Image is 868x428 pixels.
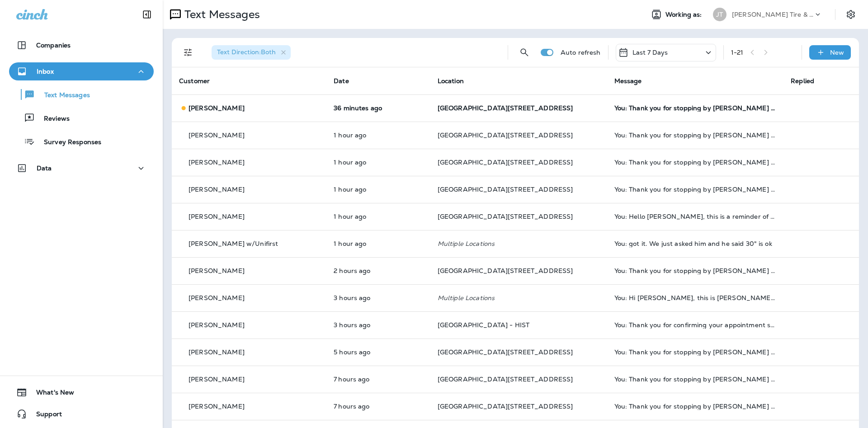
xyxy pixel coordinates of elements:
[515,43,533,61] button: Search Messages
[614,240,777,247] div: You: got it. We just asked him and he said 30" is ok
[9,36,154,54] button: Companies
[189,348,245,356] p: [PERSON_NAME]
[614,403,777,410] div: You: Thank you for stopping by Jensen Tire & Auto - South 144th Street. Please take 30 seconds to...
[614,294,777,301] div: You: Hi Jennifer, this is Brandon at Jensen Tire and Auto Millard. I got your quote in my email a...
[334,240,423,247] p: Sep 17, 2025 03:46 PM
[189,294,245,301] p: [PERSON_NAME]
[35,138,101,147] p: Survey Responses
[9,383,154,401] button: What's New
[614,213,777,220] div: You: Hello Terry, this is a reminder of your scheduled appointment set for 09/18/2025 4:00 PM at ...
[212,45,291,60] div: Text Direction:Both
[27,410,62,421] span: Support
[27,389,74,400] span: What's New
[334,267,423,274] p: Sep 17, 2025 02:58 PM
[334,348,423,356] p: Sep 17, 2025 12:00 PM
[189,132,245,139] p: [PERSON_NAME]
[791,77,814,85] span: Replied
[334,186,423,193] p: Sep 17, 2025 03:58 PM
[334,294,423,301] p: Sep 17, 2025 02:11 PM
[189,267,245,274] p: [PERSON_NAME]
[9,85,154,104] button: Text Messages
[731,49,744,56] div: 1 - 21
[179,43,197,61] button: Filters
[438,77,464,85] span: Location
[35,91,90,100] p: Text Messages
[438,321,529,329] span: [GEOGRAPHIC_DATA] - HIST
[438,158,573,166] span: [GEOGRAPHIC_DATA][STREET_ADDRESS]
[438,104,573,112] span: [GEOGRAPHIC_DATA][STREET_ADDRESS]
[9,108,154,127] button: Reviews
[713,8,726,21] div: JT
[181,8,260,21] p: Text Messages
[438,375,573,383] span: [GEOGRAPHIC_DATA][STREET_ADDRESS]
[438,348,573,356] span: [GEOGRAPHIC_DATA][STREET_ADDRESS]
[189,186,245,193] p: [PERSON_NAME]
[561,49,601,56] p: Auto refresh
[179,77,210,85] span: Customer
[37,68,54,75] p: Inbox
[189,159,245,166] p: [PERSON_NAME]
[334,159,423,166] p: Sep 17, 2025 03:58 PM
[9,132,154,151] button: Survey Responses
[334,77,349,85] span: Date
[438,212,573,221] span: [GEOGRAPHIC_DATA][STREET_ADDRESS]
[614,159,777,166] div: You: Thank you for stopping by Jensen Tire & Auto - South 144th Street. Please take 30 seconds to...
[217,48,276,56] span: Text Direction : Both
[614,376,777,383] div: You: Thank you for stopping by Jensen Tire & Auto - South 144th Street. Please take 30 seconds to...
[438,131,573,139] span: [GEOGRAPHIC_DATA][STREET_ADDRESS]
[189,403,245,410] p: [PERSON_NAME]
[830,49,844,56] p: New
[632,49,668,56] p: Last 7 Days
[438,185,573,193] span: [GEOGRAPHIC_DATA][STREET_ADDRESS]
[189,321,245,329] p: [PERSON_NAME]
[843,6,859,23] button: Settings
[334,213,423,220] p: Sep 17, 2025 03:47 PM
[334,403,423,410] p: Sep 17, 2025 09:59 AM
[9,405,154,423] button: Support
[614,132,777,139] div: You: Thank you for stopping by Jensen Tire & Auto - South 144th Street. Please take 30 seconds to...
[334,321,423,329] p: Sep 17, 2025 01:50 PM
[732,11,813,18] p: [PERSON_NAME] Tire & Auto
[614,77,642,85] span: Message
[334,104,423,112] p: Sep 17, 2025 04:58 PM
[37,165,52,172] p: Data
[614,104,777,112] div: You: Thank you for stopping by Jensen Tire & Auto - South 144th Street. Please take 30 seconds to...
[134,5,160,24] button: Collapse Sidebar
[9,62,154,80] button: Inbox
[189,213,245,220] p: [PERSON_NAME]
[614,321,777,329] div: You: Thank you for confirming your appointment scheduled for 09/18/2025 1:00 PM with South 144th ...
[334,376,423,383] p: Sep 17, 2025 09:59 AM
[614,186,777,193] div: You: Thank you for stopping by Jensen Tire & Auto - South 144th Street. Please take 30 seconds to...
[438,402,573,410] span: [GEOGRAPHIC_DATA][STREET_ADDRESS]
[334,132,423,139] p: Sep 17, 2025 03:58 PM
[189,104,245,112] p: [PERSON_NAME]
[36,42,71,49] p: Companies
[9,159,154,177] button: Data
[189,376,245,383] p: [PERSON_NAME]
[614,348,777,356] div: You: Thank you for stopping by Jensen Tire & Auto - South 144th Street. Please take 30 seconds to...
[665,11,704,19] span: Working as:
[614,267,777,274] div: You: Thank you for stopping by Jensen Tire & Auto - South 144th Street. Please take 30 seconds to...
[189,240,278,247] p: [PERSON_NAME] w/Unifirst
[438,240,600,247] p: Multiple Locations
[35,115,70,123] p: Reviews
[438,267,573,275] span: [GEOGRAPHIC_DATA][STREET_ADDRESS]
[438,294,600,301] p: Multiple Locations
